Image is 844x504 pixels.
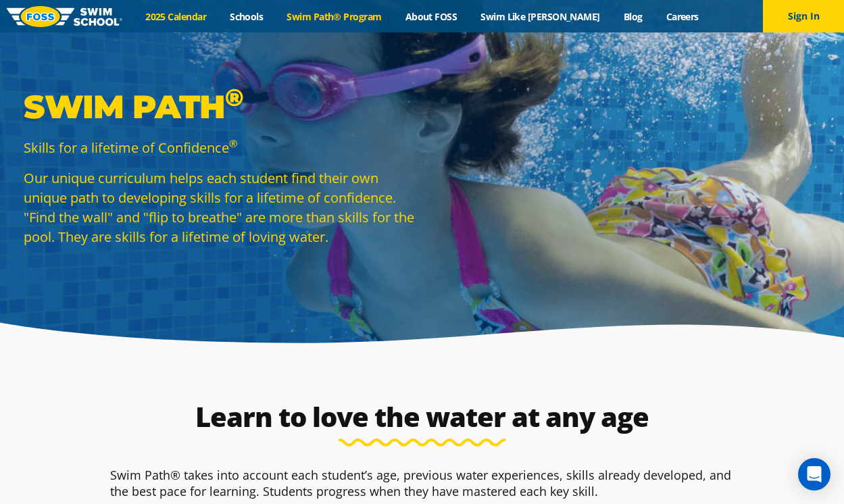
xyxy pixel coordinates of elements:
[798,458,830,490] div: Open Intercom Messenger
[7,6,122,27] img: FOSS Swim School Logo
[612,10,654,23] a: Blog
[24,138,416,157] p: Skills for a lifetime of Confidence
[24,86,416,127] p: Swim Path
[110,467,735,499] p: Swim Path® takes into account each student’s age, previous water experiences, skills already deve...
[654,10,710,23] a: Careers
[393,10,469,23] a: About FOSS
[275,10,393,23] a: Swim Path® Program
[469,10,612,23] a: Swim Like [PERSON_NAME]
[134,10,218,23] a: 2025 Calendar
[24,168,416,247] p: Our unique curriculum helps each student find their own unique path to developing skills for a li...
[103,401,741,433] h2: Learn to love the water at any age
[229,136,237,150] sup: ®
[225,82,243,112] sup: ®
[218,10,275,23] a: Schools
